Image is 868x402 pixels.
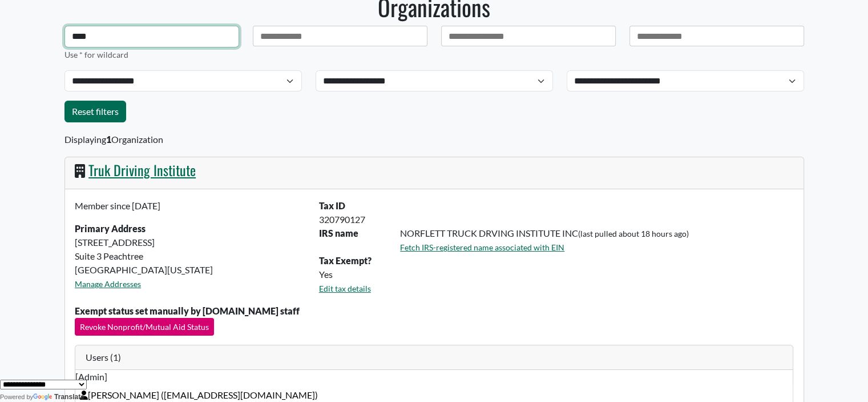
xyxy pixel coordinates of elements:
a: Manage Addresses [75,279,141,289]
strong: IRS name [319,228,358,238]
div: Yes [312,268,800,281]
div: Users (1) [75,345,793,370]
img: Google Translate [33,393,54,401]
a: Translate [33,393,84,401]
b: Exempt status set manually by [DOMAIN_NAME] staff [75,305,300,316]
strong: Primary Address [75,223,146,234]
span: [Admin] [75,370,793,384]
b: Tax Exempt? [319,255,372,266]
div: [STREET_ADDRESS] Suite 3 Peachtree [GEOGRAPHIC_DATA][US_STATE] [68,199,312,304]
div: NORFLETT TRUCK DRVING INSTITUTE INC [393,226,800,254]
a: Reset filters [64,101,126,122]
b: Tax ID [319,200,345,211]
a: Fetch IRS-registered name associated with EIN [400,242,564,252]
div: 320790127 [312,213,800,226]
a: Truk Driving Institute [88,160,196,180]
small: (last pulled about 18 hours ago) [578,229,689,238]
button: Revoke Nonprofit/Mutual Aid Status [75,318,214,336]
p: Member since [DATE] [75,199,305,213]
small: Use * for wildcard [64,50,128,59]
a: Edit tax details [319,284,371,293]
b: 1 [106,134,111,145]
